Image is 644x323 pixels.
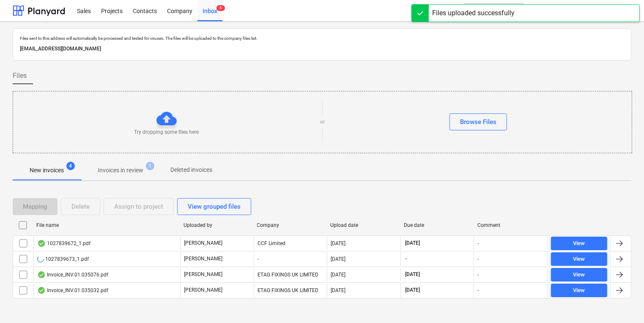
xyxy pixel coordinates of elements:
p: Invoices in review [98,166,143,175]
span: [DATE] [404,271,421,278]
div: OCR finished [37,240,46,247]
p: Files sent to this address will automatically be processed and tested for viruses. The files will... [20,36,624,41]
div: View grouped files [188,201,241,212]
div: ETAG FIXINGS UK LIMITED [254,268,327,282]
div: Invoice_INV.01.035032.pdf [37,287,108,294]
div: [DATE] [331,256,345,262]
div: - [254,252,327,266]
p: New invoices [30,166,64,175]
div: - [477,287,479,293]
span: 5 [216,5,225,11]
button: View [551,252,607,266]
div: Upload date [330,222,397,228]
span: [DATE] [404,240,421,247]
iframe: Chat Widget [602,282,644,323]
div: 1027839673_1.pdf [37,256,89,262]
div: [DATE] [331,287,345,293]
div: [DATE] [331,272,345,278]
span: - [404,255,408,262]
p: [PERSON_NAME] [184,240,222,247]
button: View grouped files [177,198,251,215]
button: View [551,268,607,282]
p: [PERSON_NAME] [184,271,222,278]
div: Due date [404,222,471,228]
p: Deleted invoices [170,166,212,174]
div: - [477,272,479,278]
div: View [573,239,585,248]
div: Invoice_INV.01.035076.pdf [37,271,108,278]
div: View [573,254,585,264]
div: OCR finished [37,287,46,294]
p: [PERSON_NAME] [184,255,222,262]
div: Uploaded by [184,222,250,228]
div: - [477,256,479,262]
div: File name [36,222,177,228]
p: Try dropping some files here [134,129,199,136]
span: Files [13,71,27,81]
div: OCR in progress [37,256,44,262]
button: Browse Files [449,113,507,130]
div: - [477,240,479,246]
div: Try dropping some files hereorBrowse Files [13,91,632,153]
div: Comment [477,222,544,228]
p: or [320,119,325,126]
span: 4 [66,162,75,170]
div: OCR finished [37,271,46,278]
div: CCF Limited [254,237,327,250]
div: [DATE] [331,240,345,246]
span: 1 [146,162,154,170]
button: View [551,284,607,297]
div: Company [257,222,324,228]
button: View [551,237,607,250]
div: ETAG FIXINGS UK LIMITED [254,284,327,297]
div: Browse Files [460,116,496,127]
div: View [573,270,585,280]
div: Files uploaded successfully [432,8,515,18]
span: [DATE] [404,287,421,294]
p: [EMAIL_ADDRESS][DOMAIN_NAME] [20,44,624,53]
div: 1027839672_1.pdf [37,240,90,247]
div: View [573,286,585,295]
p: [PERSON_NAME] [184,287,222,294]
